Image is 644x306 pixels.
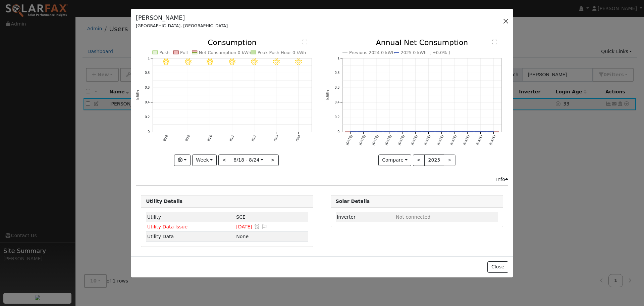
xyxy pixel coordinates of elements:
[146,212,235,222] td: Utility
[466,131,469,133] circle: onclick=""
[488,134,496,145] text: [DATE]
[229,134,235,142] text: 8/21
[388,131,391,133] circle: onclick=""
[295,134,301,142] text: 8/24
[440,131,443,133] circle: onclick=""
[335,115,339,119] text: 0.2
[335,71,339,75] text: 0.8
[424,155,444,166] button: 2025
[400,50,450,55] text: 2025 0 kWh [ +0.0% ]
[136,13,228,22] h5: [PERSON_NAME]
[413,155,425,166] button: <
[159,50,170,55] text: Push
[492,131,495,133] circle: onclick=""
[207,58,214,65] i: 8/20 - Clear
[397,134,405,145] text: [DATE]
[436,132,447,132] rect: onclick=""
[295,58,302,65] i: 8/24 - Clear
[337,56,339,60] text: 1
[414,131,417,133] circle: onclick=""
[136,23,228,28] span: [GEOGRAPHIC_DATA], [GEOGRAPHIC_DATA]
[163,58,169,65] i: 8/18 - Clear
[378,155,412,166] button: Compare
[436,134,444,145] text: [DATE]
[496,176,508,183] div: Info
[345,134,353,145] text: [DATE]
[147,224,187,229] span: Utility Data Issue
[184,134,191,142] text: 8/19
[396,214,430,220] span: ID: null, authorized: None
[410,134,418,145] text: [DATE]
[145,86,150,90] text: 0.6
[207,134,213,142] text: 8/20
[349,50,395,55] text: Previous 2024 0 kWh
[397,132,408,132] rect: onclick=""
[325,90,330,100] text: kWh
[273,134,279,142] text: 8/23
[449,134,457,145] text: [DATE]
[375,131,378,133] circle: onclick=""
[146,199,182,204] strong: Utility Details
[273,58,280,65] i: 8/23 - Clear
[423,132,434,132] rect: onclick=""
[358,132,368,132] rect: onclick=""
[251,58,258,65] i: 8/22 - Clear
[335,101,339,104] text: 0.4
[453,131,456,133] circle: onclick=""
[192,155,217,166] button: Week
[185,58,192,65] i: 8/19 - Clear
[148,130,150,134] text: 0
[229,58,235,65] i: 8/21 - MostlyClear
[180,50,188,55] text: Pull
[479,131,482,133] circle: onclick=""
[336,199,370,204] strong: Solar Details
[362,131,365,133] circle: onclick=""
[236,214,246,220] span: ID: N5C9TESQQ, authorized: 07/25/25
[423,134,431,145] text: [DATE]
[427,131,430,133] circle: onclick=""
[218,155,230,166] button: <
[136,90,140,100] text: kWh
[258,50,306,55] text: Peak Push Hour 0 kWh
[162,134,168,142] text: 8/18
[336,212,395,222] td: Inverter
[335,86,339,90] text: 0.6
[401,131,404,133] circle: onclick=""
[199,50,251,55] text: Net Consumption 0 kWh
[145,101,150,104] text: 0.4
[254,224,260,229] a: Snooze this issue
[358,134,366,145] text: [DATE]
[384,134,392,145] text: [DATE]
[371,132,381,132] rect: onclick=""
[462,134,470,145] text: [DATE]
[303,39,307,45] text: 
[146,232,235,242] td: Utility Data
[349,131,352,133] circle: onclick=""
[345,132,355,132] rect: onclick=""
[462,132,473,132] rect: onclick=""
[236,234,249,239] span: None
[475,134,483,145] text: [DATE]
[488,132,499,132] rect: onclick=""
[487,261,508,273] button: Close
[410,132,421,132] rect: onclick=""
[208,38,257,47] text: Consumption
[475,132,486,132] rect: onclick=""
[148,56,150,60] text: 1
[145,71,150,75] text: 0.8
[145,115,150,119] text: 0.2
[262,224,268,229] i: Edit Issue
[236,224,252,229] span: [DATE]
[376,38,468,47] text: Annual Net Consumption
[384,132,394,132] rect: onclick=""
[251,134,257,142] text: 8/22
[449,132,460,132] rect: onclick=""
[492,39,497,45] text: 
[267,155,279,166] button: >
[337,130,339,134] text: 0
[230,155,267,166] button: 8/18 - 8/24
[371,134,379,145] text: [DATE]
